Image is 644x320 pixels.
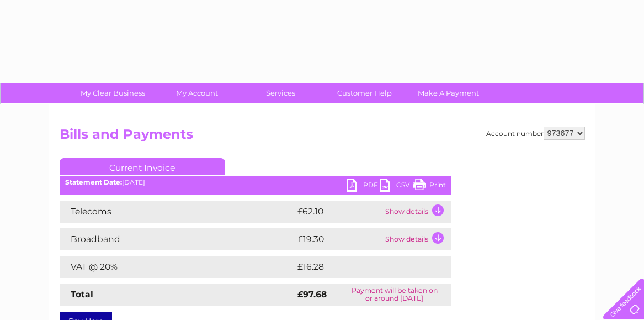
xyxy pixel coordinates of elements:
[71,289,93,300] strong: Total
[60,127,585,148] h2: Bills and Payments
[60,179,451,186] div: [DATE]
[60,201,295,223] td: Telecoms
[413,179,446,195] a: Print
[235,83,326,103] a: Services
[486,127,585,140] div: Account number
[67,83,158,103] a: My Clear Business
[338,284,451,306] td: Payment will be taken on or around [DATE]
[403,83,494,103] a: Make A Payment
[295,201,382,223] td: £62.10
[382,201,451,223] td: Show details
[60,256,295,278] td: VAT @ 20%
[295,256,428,278] td: £16.28
[382,228,451,250] td: Show details
[319,83,410,103] a: Customer Help
[380,179,413,195] a: CSV
[60,228,295,250] td: Broadband
[60,158,225,175] a: Current Invoice
[295,228,382,250] td: £19.30
[347,179,380,195] a: PDF
[297,289,327,300] strong: £97.68
[65,178,122,186] b: Statement Date:
[151,83,242,103] a: My Account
